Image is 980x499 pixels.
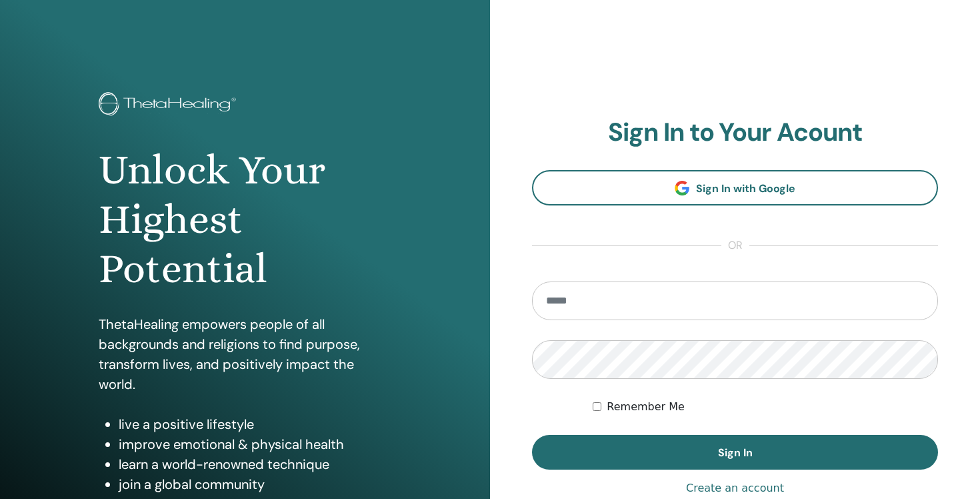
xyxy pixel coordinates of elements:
[607,399,685,415] label: Remember Me
[119,454,392,474] li: learn a world-renowned technique
[99,314,392,394] p: ThetaHealing empowers people of all backgrounds and religions to find purpose, transform lives, a...
[119,434,392,454] li: improve emotional & physical health
[532,170,938,205] a: Sign In with Google
[119,414,392,434] li: live a positive lifestyle
[718,446,753,460] span: Sign In
[99,145,392,294] h1: Unlock Your Highest Potential
[696,181,795,195] span: Sign In with Google
[721,237,749,254] span: or
[686,480,784,496] a: Create an account
[532,435,938,470] button: Sign In
[593,399,938,415] div: Keep me authenticated indefinitely or until I manually logout
[532,117,938,148] h2: Sign In to Your Acount
[119,474,392,494] li: join a global community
